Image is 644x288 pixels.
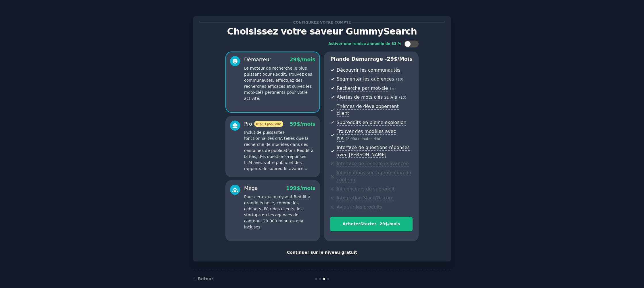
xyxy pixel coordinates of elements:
font: ( [390,87,392,91]
font: ( [396,77,398,81]
font: 59 [290,121,296,127]
font: $ [394,56,397,62]
font: $ [297,57,300,62]
font: 2 000 minutes d'IA [347,137,380,141]
font: Alertes de mots clés suivis [337,94,397,100]
font: ) [380,137,382,141]
font: Pour ceux qui analysent Reddit à grande échelle, comme les cabinets d'études clients, les startup... [244,194,310,229]
font: Méga [244,185,258,191]
font: Trouver des modèles avec l'IA [337,129,396,141]
font: Interface de recherche avancée [337,161,409,166]
font: 29 [290,57,296,62]
font: ) [405,96,406,100]
font: /mois [388,222,400,226]
font: Interface de questions-réponses avec [PERSON_NAME] [337,145,410,157]
font: Continuer sur le niveau gratuit [287,250,357,255]
font: Configurez votre compte [293,20,351,24]
font: /mois [300,121,315,127]
font: Découvrir les communautés [337,67,400,73]
font: Le moteur de recherche le plus puissant pour Reddit. Trouvez des communautés, effectuez des reche... [244,66,312,101]
font: Choisissez votre saveur GummySearch [227,26,417,37]
font: Intégration Slack/Discord [337,195,394,201]
font: ∞ [391,87,394,91]
font: $ [297,121,300,127]
font: Plan [330,56,343,62]
font: Thèmes de développement client [337,104,399,116]
font: /mois [397,56,412,62]
button: AcheterStarter -29$/mois [330,217,413,231]
font: Recherche par mot-clé [337,85,388,91]
font: $ [297,185,300,191]
font: Activer une remise annuelle de 33 % [328,42,401,46]
font: Subreddits en pleine explosion [337,120,406,125]
font: Avis sur les produits [337,204,382,210]
font: /mois [300,57,315,62]
font: Informations sur la promotion du contenu [337,170,411,183]
a: ← Retour [193,276,213,281]
font: ) [402,77,403,81]
font: Pro [244,121,252,127]
font: $ [385,222,388,226]
font: ) [394,87,396,91]
font: Acheter [342,222,360,226]
font: /mois [300,185,315,191]
font: de démarrage - [343,56,387,62]
font: Starter - [360,222,379,226]
font: Démarreur [244,57,271,62]
font: Inclut de puissantes fonctionnalités d'IA telles que la recherche de modèles dans des centaines d... [244,130,313,171]
font: ( [346,137,347,141]
font: Influenceurs du subreddit [337,186,395,192]
font: 29 [379,222,385,226]
font: le plus populaire [256,122,281,126]
font: 29 [387,56,394,62]
font: 10 [397,77,402,81]
font: ( [399,96,400,100]
font: Segmenter les audiences [337,76,394,82]
font: 199 [286,185,297,191]
font: 10 [400,96,405,100]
